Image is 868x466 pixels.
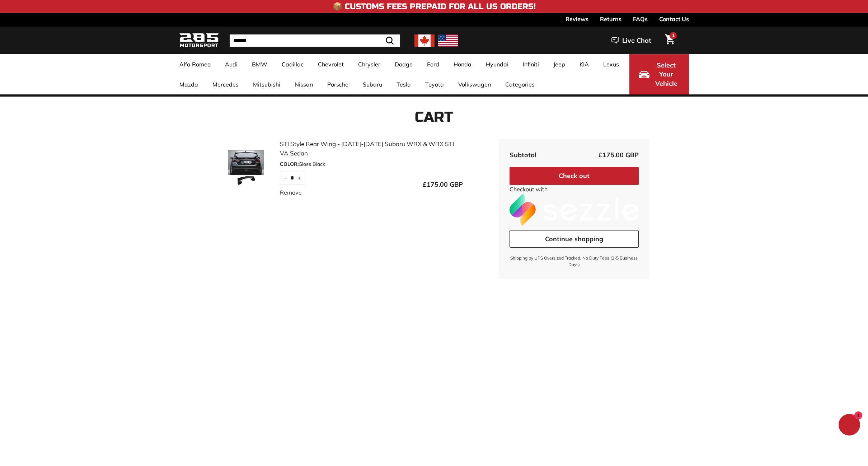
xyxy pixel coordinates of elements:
small: Shipping by UPS Oversized Tracked, No Duty Fees (2-5 Business Days) [510,255,639,268]
a: Jeep [546,54,572,74]
a: Cadillac [275,54,311,74]
a: BMW [245,54,275,74]
a: Toyota [418,74,451,94]
inbox-online-store-chat: Shopify online store chat [836,414,862,437]
a: Mercedes [205,74,246,94]
a: Reviews [566,13,588,25]
a: FAQs [633,13,648,25]
a: Contact Us [659,13,689,25]
a: Honda [446,54,479,74]
a: Cart [661,28,679,52]
span: Live Chat [622,36,651,45]
a: Infiniti [516,54,546,74]
a: Hyundai [479,54,516,74]
a: Subaru [356,74,389,94]
a: Dodge [388,54,420,74]
span: £175.00 GBP [599,151,639,159]
a: Mazda [172,74,205,94]
button: Reduce item quantity by one [280,172,291,185]
span: Select Your Vehicle [653,61,679,88]
a: Chevrolet [311,54,351,74]
input: Search [230,34,400,47]
a: Lexus [596,54,626,74]
a: Returns [600,13,621,25]
div: Gloss Black [280,160,463,168]
img: Sezzle [510,194,639,226]
span: COLOR: [280,161,299,167]
a: KIA [572,54,596,74]
h1: Cart [179,109,689,125]
button: Increase item quantity by one [294,172,305,185]
span: 1 [672,33,675,38]
a: Tesla [389,74,418,94]
a: Mitsubishi [246,74,287,94]
a: Categories [498,74,542,94]
h4: 📦 Customs Fees Prepaid for All US Orders! [333,2,536,11]
a: Alfa Romeo [172,54,218,74]
button: Check out [510,167,639,185]
a: Volkswagen [451,74,498,94]
a: Checkout with [510,186,639,226]
button: Select Your Vehicle [629,54,689,94]
a: Remove [280,188,302,197]
span: £175.00 GBP [423,180,463,188]
button: Live Chat [602,32,661,50]
div: Subtotal [510,150,536,160]
a: Continue shopping [510,230,639,248]
a: Porsche [320,74,356,94]
a: Chrysler [351,54,388,74]
img: STI Style Rear Wing - 2015-2021 Subaru WRX & WRX STI VA Sedan [219,150,273,186]
a: Ford [420,54,446,74]
a: Nissan [287,74,320,94]
a: Audi [218,54,245,74]
a: STI Style Rear Wing - [DATE]-[DATE] Subaru WRX & WRX STI VA Sedan [280,139,463,158]
img: Logo_285_Motorsport_areodynamics_components [179,32,219,49]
